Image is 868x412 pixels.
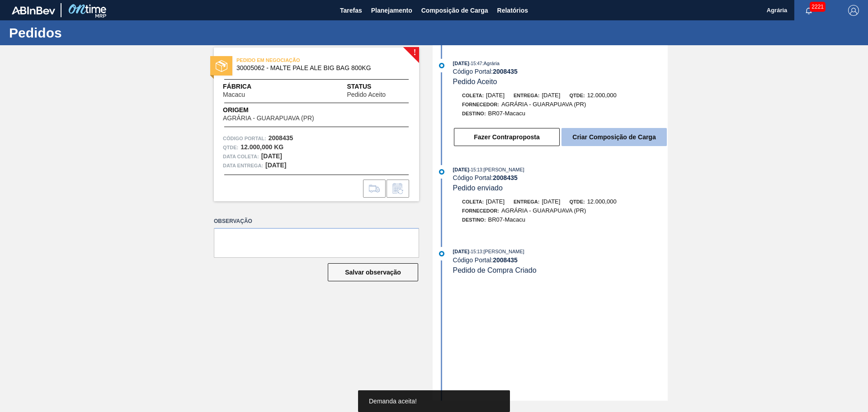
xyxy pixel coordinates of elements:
[587,198,617,205] span: 12.000,000
[462,93,484,98] span: Coleta:
[371,5,412,16] span: Planejamento
[347,91,386,98] span: Pedido Aceito
[486,92,505,99] span: [DATE]
[453,61,469,66] span: [DATE]
[265,161,286,169] strong: [DATE]
[482,249,524,254] span: : [PERSON_NAME]
[514,199,539,204] span: Entrega:
[482,61,500,66] span: : Agrária
[561,128,667,146] button: Criar Composição de Carga
[453,256,668,264] div: Código Portal:
[462,199,484,204] span: Coleta:
[453,184,503,192] span: Pedido enviado
[223,161,263,170] span: Data entrega:
[493,68,518,75] strong: 2008435
[223,91,245,98] span: Macacu
[223,134,266,143] span: Código Portal:
[469,61,482,66] span: - 15:47
[488,110,525,117] span: BR07-Macacu
[488,216,525,223] span: BR07-Macacu
[453,78,497,85] span: Pedido Aceito
[587,92,617,99] span: 12.000,000
[236,65,401,71] span: 30005062 - MALTE PALE ALE BIG BAG 800KG
[223,152,259,161] span: Data coleta:
[236,56,363,65] span: PEDIDO EM NEGOCIAÇÃO
[439,63,444,68] img: atual
[462,208,499,213] span: Fornecedor:
[216,60,227,72] img: status
[9,28,170,38] h1: Pedidos
[387,180,409,198] div: Informar alteração no pedido
[223,82,274,91] span: Fábrica
[482,167,524,172] span: : [PERSON_NAME]
[453,266,537,274] span: Pedido de Compra Criado
[462,111,486,116] span: Destino:
[569,93,585,98] span: Qtde:
[363,180,386,198] div: Ir para Composição de Carga
[340,5,362,16] span: Tarefas
[454,128,560,146] button: Fazer Contraproposta
[810,2,826,12] span: 2221
[453,249,469,254] span: [DATE]
[486,198,505,205] span: [DATE]
[542,198,560,205] span: [DATE]
[261,152,282,160] strong: [DATE]
[462,102,499,107] span: Fornecedor:
[462,217,486,223] span: Destino:
[214,215,419,228] label: Observação
[501,101,586,108] span: AGRÁRIA - GUARAPUAVA (PR)
[439,169,444,175] img: atual
[469,167,482,172] span: - 15:13
[439,251,444,256] img: atual
[514,93,539,98] span: Entrega:
[12,6,55,14] img: TNhmsLtSVTkK8tSr43FrP2fwEKptu5GPRR3wAAAABJRU5ErkJggg==
[347,82,410,91] span: Status
[453,174,668,181] div: Código Portal:
[223,115,314,122] span: AGRÁRIA - GUARAPUAVA (PR)
[453,68,668,75] div: Código Portal:
[269,134,293,142] strong: 2008435
[794,4,823,17] button: Notificações
[453,167,469,172] span: [DATE]
[328,263,418,281] button: Salvar observação
[223,105,340,115] span: Origem
[501,207,586,214] span: AGRÁRIA - GUARAPUAVA (PR)
[848,5,859,16] img: Logout
[493,256,518,264] strong: 2008435
[542,92,560,99] span: [DATE]
[493,174,518,181] strong: 2008435
[241,143,283,151] strong: 12.000,000 KG
[223,143,238,152] span: Qtde :
[369,398,417,405] span: Demanda aceita!
[569,199,585,204] span: Qtde:
[421,5,488,16] span: Composição de Carga
[497,5,528,16] span: Relatórios
[469,249,482,254] span: - 15:13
